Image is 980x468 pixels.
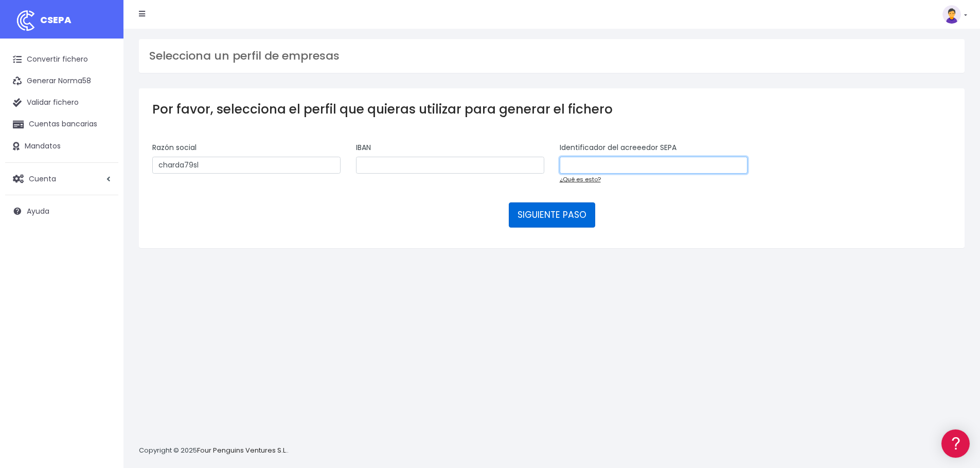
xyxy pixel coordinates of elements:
a: POWERED BY ENCHANT [141,296,198,306]
button: SIGUIENTE PASO [509,202,595,227]
a: Videotutoriales [10,162,195,178]
h3: Por favor, selecciona el perfil que quieras utilizar para generar el fichero [152,102,951,117]
a: Mandatos [5,136,118,157]
span: CSEPA [40,13,72,26]
h3: Selecciona un perfil de empresas [149,49,954,63]
a: ¿Qué es esto? [560,175,601,183]
a: Perfiles de empresas [10,178,195,194]
span: Cuenta [29,173,56,183]
p: Copyright © 2025 . [139,445,289,456]
a: Validar fichero [5,92,118,114]
label: Identificador del acreeedor SEPA [560,142,676,153]
a: API [10,263,195,278]
a: General [10,220,195,236]
a: Formatos [10,130,195,146]
img: profile [942,5,961,24]
div: Programadores [10,247,195,256]
a: Información general [10,87,195,103]
a: Generar Norma58 [5,70,118,92]
a: Cuentas bancarias [5,114,118,135]
a: Problemas habituales [10,146,195,162]
div: Facturación [10,204,195,214]
a: Convertir fichero [5,49,118,70]
a: Four Penguins Ventures S.L. [197,445,287,455]
img: logo [13,8,39,33]
div: Información general [10,71,195,81]
label: Razón social [152,142,197,153]
a: Ayuda [5,200,118,222]
span: Ayuda [27,206,49,216]
button: Contáctanos [10,275,195,293]
a: Cuenta [5,168,118,190]
label: IBAN [356,142,371,153]
div: Convertir ficheros [10,114,195,123]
